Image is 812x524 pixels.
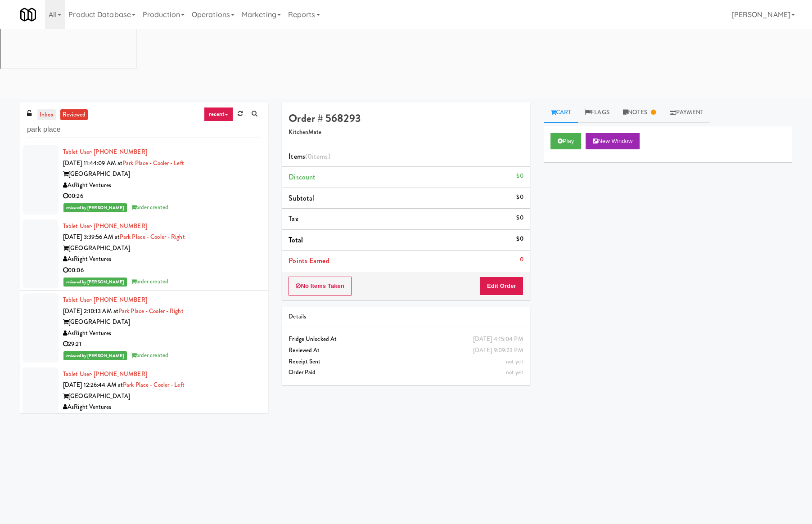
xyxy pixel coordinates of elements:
[473,334,523,345] div: [DATE] 4:15:04 PM
[506,368,523,376] span: not yet
[63,307,118,315] span: [DATE] 2:10:13 AM at
[63,243,262,254] div: [GEOGRAPHIC_DATA]
[506,357,523,366] span: not yet
[63,278,127,287] span: reviewed by [PERSON_NAME]
[663,103,711,123] a: Payment
[473,345,523,356] div: [DATE] 9:09:23 PM
[60,109,88,121] a: reviewed
[480,277,523,296] button: Edit Order
[544,103,578,123] a: Cart
[20,143,268,217] li: Tablet User· [PHONE_NUMBER][DATE] 11:44:09 AM atPark Place - Cooler - Left[GEOGRAPHIC_DATA]AsRigh...
[37,109,56,121] a: inbox
[63,402,262,413] div: AsRight Ventures
[63,148,147,156] a: Tablet User· [PHONE_NUMBER]
[204,107,234,121] a: recent
[20,217,268,291] li: Tablet User· [PHONE_NUMBER][DATE] 3:39:56 AM atPark Place - Cooler - Right[GEOGRAPHIC_DATA]AsRigh...
[63,222,147,230] a: Tablet User· [PHONE_NUMBER]
[63,233,120,241] span: [DATE] 3:39:56 AM at
[63,381,123,389] span: [DATE] 12:26:44 AM at
[289,311,523,322] div: Details
[312,151,328,161] ng-pluralize: items
[289,129,523,136] h5: KitchenMate
[118,307,184,315] a: Park Place - Cooler - Right
[63,191,262,202] div: 00:26
[131,277,168,286] span: order created
[289,214,298,224] span: Tax
[63,317,262,328] div: [GEOGRAPHIC_DATA]
[289,193,314,203] span: Subtotal
[289,255,329,266] span: Points Earned
[289,345,523,356] div: Reviewed At
[63,391,262,402] div: [GEOGRAPHIC_DATA]
[289,151,330,161] span: Items
[63,254,262,265] div: AsRight Ventures
[63,351,127,360] span: reviewed by [PERSON_NAME]
[27,121,262,138] input: Search vision orders
[63,370,147,378] a: Tablet User· [PHONE_NUMBER]
[520,254,523,265] div: 0
[550,133,582,149] button: Play
[120,233,185,241] a: Park Place - Cooler - Right
[586,133,640,149] button: New Window
[91,296,147,304] span: · [PHONE_NUMBER]
[131,351,168,359] span: order created
[20,291,268,365] li: Tablet User· [PHONE_NUMBER][DATE] 2:10:13 AM atPark Place - Cooler - Right[GEOGRAPHIC_DATA]AsRigh...
[123,381,185,389] a: Park Place - Cooler - Left
[616,103,663,123] a: Notes
[289,277,352,296] button: No Items Taken
[63,296,147,304] a: Tablet User· [PHONE_NUMBER]
[516,212,523,224] div: $0
[131,203,168,211] span: order created
[516,192,523,203] div: $0
[289,112,523,124] h4: Order # 568293
[20,7,36,22] img: Micromart
[289,235,303,245] span: Total
[289,356,523,367] div: Receipt Sent
[91,370,147,378] span: · [PHONE_NUMBER]
[578,103,616,123] a: Flags
[63,203,127,212] span: reviewed by [PERSON_NAME]
[516,233,523,245] div: $0
[289,367,523,378] div: Order Paid
[63,180,262,191] div: AsRight Ventures
[305,151,330,161] span: (0 )
[63,159,122,167] span: [DATE] 11:44:09 AM at
[516,170,523,182] div: $0
[122,159,184,167] a: Park Place - Cooler - Left
[289,172,316,182] span: Discount
[63,169,262,180] div: [GEOGRAPHIC_DATA]
[91,148,147,156] span: · [PHONE_NUMBER]
[63,339,262,350] div: 29:21
[20,365,268,439] li: Tablet User· [PHONE_NUMBER][DATE] 12:26:44 AM atPark Place - Cooler - Left[GEOGRAPHIC_DATA]AsRigh...
[63,328,262,339] div: AsRight Ventures
[63,265,262,276] div: 00:06
[289,334,523,345] div: Fridge Unlocked At
[91,222,147,230] span: · [PHONE_NUMBER]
